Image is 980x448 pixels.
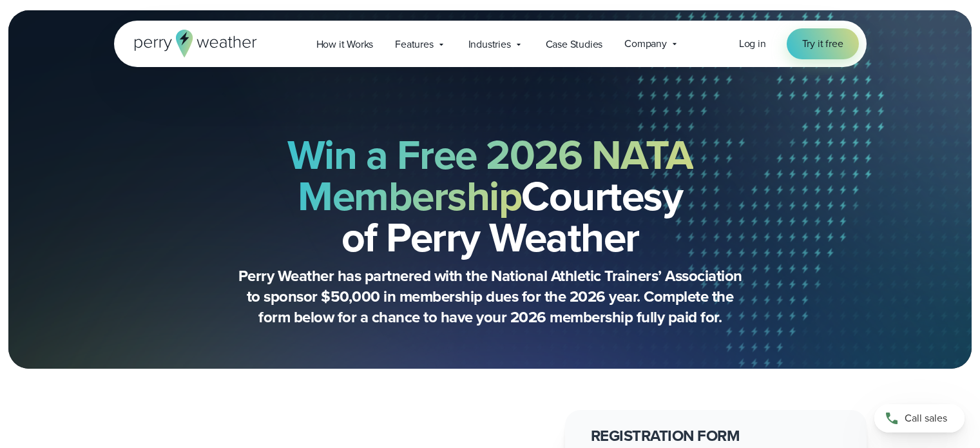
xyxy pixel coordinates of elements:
span: Try it free [802,36,843,52]
h2: Courtesy of Perry Weather [178,134,802,258]
span: Call sales [905,411,947,426]
span: Case Studies [546,37,603,52]
a: Case Studies [535,31,614,57]
a: Call sales [874,404,965,433]
a: How it Works [305,31,385,57]
span: Industries [468,37,511,52]
span: Company [624,36,667,52]
strong: REGISTRATION FORM [591,424,740,447]
a: Log in [739,36,766,52]
span: Features [395,37,433,52]
p: Perry Weather has partnered with the National Athletic Trainers’ Association to sponsor $50,000 i... [233,266,748,327]
span: Log in [739,36,766,51]
a: Try it free [787,28,859,59]
span: How it Works [316,37,374,52]
strong: Win a Free 2026 NATA Membership [287,124,693,226]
